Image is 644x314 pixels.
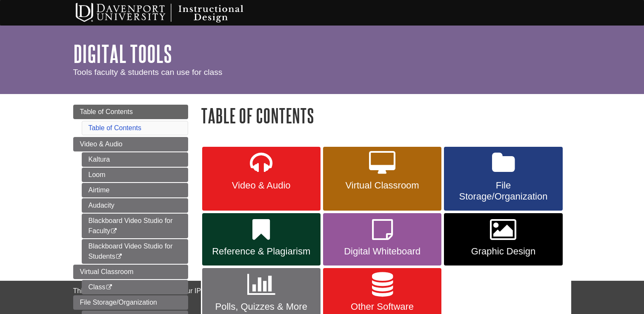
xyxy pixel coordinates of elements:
[82,280,188,294] a: Class
[329,301,435,312] span: Other Software
[73,137,188,151] a: Video & Audio
[80,299,157,306] span: File Storage/Organization
[450,246,556,257] span: Graphic Design
[202,147,321,211] a: Video & Audio
[106,285,113,290] i: This link opens in a new window
[444,213,562,266] a: Graphic Design
[323,147,441,211] a: Virtual Classroom
[73,295,188,310] a: File Storage/Organization
[82,239,188,264] a: Blackboard Video Studio for Students
[329,246,435,257] span: Digital Whiteboard
[89,124,142,131] a: Table of Contents
[110,228,117,234] i: This link opens in a new window
[201,105,571,126] h1: Table of Contents
[82,214,188,238] a: Blackboard Video Studio for Faculty
[82,198,188,213] a: Audacity
[115,254,123,260] i: This link opens in a new window
[82,168,188,182] a: Loom
[69,2,273,23] img: Davenport University Instructional Design
[80,108,133,115] span: Table of Contents
[209,301,314,312] span: Polls, Quizzes & More
[329,180,435,191] span: Virtual Classroom
[82,183,188,197] a: Airtime
[209,246,314,257] span: Reference & Plagiarism
[80,140,123,148] span: Video & Audio
[73,105,188,119] a: Table of Contents
[323,213,441,266] a: Digital Whiteboard
[80,268,134,275] span: Virtual Classroom
[450,180,556,202] span: File Storage/Organization
[444,147,562,211] a: File Storage/Organization
[209,180,314,191] span: Video & Audio
[73,68,223,77] span: Tools faculty & students can use for class
[73,40,172,67] a: Digital Tools
[202,213,321,266] a: Reference & Plagiarism
[82,152,188,167] a: Kaltura
[73,265,188,279] a: Virtual Classroom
